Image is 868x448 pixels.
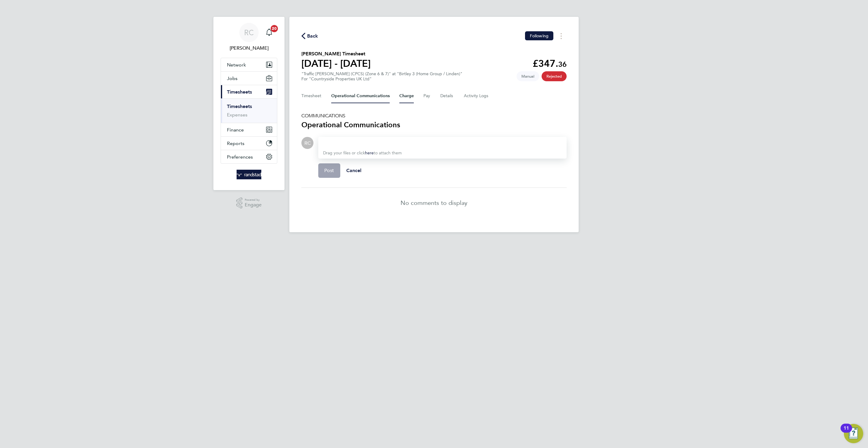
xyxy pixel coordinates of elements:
[213,17,285,190] nav: Main navigation
[236,197,262,209] a: Powered byEngage
[237,170,262,179] img: randstad-logo-retina.png
[221,123,277,136] button: Finance
[331,89,390,103] button: Operational Communications
[464,89,489,103] button: Activity Logs
[221,137,277,150] button: Reports
[525,31,553,40] button: Following
[227,76,237,81] span: Jobs
[530,33,549,39] span: Following
[301,50,371,57] h2: [PERSON_NAME] Timesheet
[221,45,277,52] span: Rebecca Cahill
[558,60,567,69] span: 36
[301,71,462,82] div: "Traffic [PERSON_NAME] (CPCS) (Zone 6 & 7)" at "Birtley 3 (Home Group / Linden)"
[245,197,262,202] span: Powered by
[323,150,402,156] span: Drag your files or click to attach them
[346,168,362,173] span: Cancel
[340,163,368,178] button: Cancel
[301,89,322,103] button: Timesheet
[221,150,277,163] button: Preferences
[401,199,467,207] p: No comments to display
[307,32,318,40] span: Back
[533,58,567,69] app-decimal: £347.
[301,120,567,130] h3: Operational Communications
[221,85,277,98] button: Timesheets
[301,76,462,82] div: For "Countryside Properties UK Ltd"
[263,23,275,42] a: 20
[221,170,277,179] a: Go to home page
[227,141,244,146] span: Reports
[271,25,278,32] span: 20
[844,428,849,436] div: 11
[301,137,313,149] div: Rebecca Cahill
[221,23,277,52] a: RC[PERSON_NAME]
[227,89,252,95] span: Timesheets
[227,62,246,68] span: Network
[399,89,414,103] button: Charge
[301,113,567,119] h5: COMMUNICATIONS
[227,104,252,109] a: Timesheets
[245,202,262,208] span: Engage
[221,98,277,123] div: Timesheets
[221,72,277,85] button: Jobs
[301,32,318,40] button: Back
[227,127,244,133] span: Finance
[423,89,431,103] button: Pay
[227,112,247,118] a: Expenses
[556,31,567,41] button: Timesheets Menu
[517,71,539,81] span: This timesheet was manually created.
[227,154,253,160] span: Preferences
[365,150,374,156] a: here
[221,58,277,71] button: Network
[304,140,311,146] span: RC
[844,424,863,443] button: Open Resource Center, 11 new notifications
[440,89,454,103] button: Details
[542,71,567,81] span: This timesheet has been rejected.
[244,29,254,36] span: RC
[301,57,371,70] h1: [DATE] - [DATE]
